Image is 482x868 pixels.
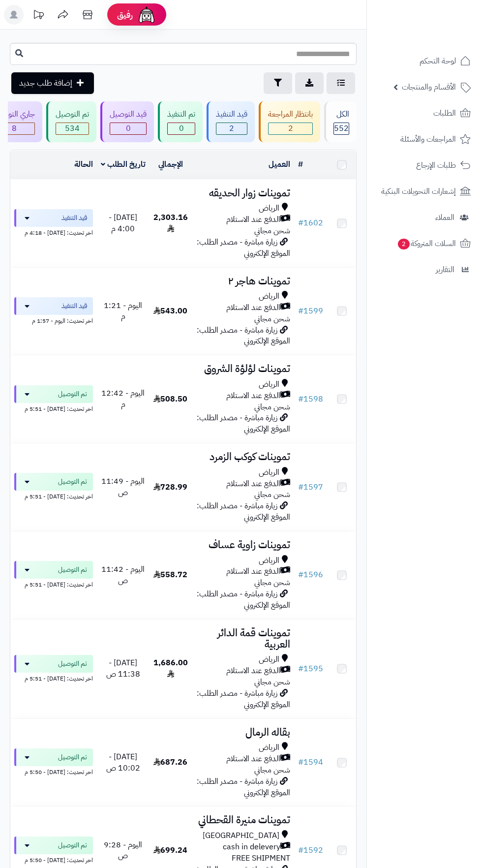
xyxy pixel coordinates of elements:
div: اخر تحديث: اليوم - 1:57 م [14,315,93,325]
span: تم التوصيل [58,477,87,487]
div: الكل [333,109,349,120]
span: 0 [168,123,195,134]
span: الرياض [259,203,279,214]
span: السلات المتروكة [397,237,456,250]
a: تاريخ الطلب [101,158,146,170]
img: logo-2.png [415,26,473,47]
h3: تموينات منيرة القحطاني [196,814,291,826]
span: اليوم - 9:28 ص [104,839,142,862]
span: الرياض [259,291,279,302]
span: الدفع عند الاستلام [226,478,280,490]
span: FREE SHIPMENT [232,852,290,864]
a: التقارير [373,258,476,281]
a: إضافة طلب جديد [11,72,94,94]
span: 552 [334,123,349,134]
span: # [298,393,303,405]
a: #1596 [298,569,323,581]
h3: تموينات لؤلؤة الشروق [196,363,291,374]
span: شحن مجاني [254,764,290,776]
h3: تموينات كوكب الزمرد [196,451,291,463]
span: [DATE] - 11:38 ص [106,657,140,680]
span: شحن مجاني [254,577,290,589]
a: #1602 [298,217,323,229]
div: بانتظار المراجعة [268,109,313,120]
span: تم التوصيل [58,659,87,669]
span: [GEOGRAPHIC_DATA] [203,830,279,841]
a: لوحة التحكم [373,49,476,73]
span: الطلبات [433,106,456,120]
span: طلبات الإرجاع [416,158,456,172]
span: # [298,663,303,675]
span: 543.00 [153,305,187,317]
div: اخر تحديث: [DATE] - 5:50 م [14,854,93,865]
a: #1595 [298,663,323,675]
span: 687.26 [153,756,187,768]
h3: بقاله الرمال [196,727,291,738]
a: طلبات الإرجاع [373,154,476,177]
span: إضافة طلب جديد [19,77,72,89]
div: 534 [56,123,89,134]
span: الدفع عند الاستلام [226,566,280,577]
span: تم التوصيل [58,389,87,399]
div: قيد التوصيل [110,109,147,120]
span: اليوم - 11:42 ص [101,563,145,587]
span: شحن مجاني [254,676,290,688]
span: 508.50 [153,393,187,405]
div: 2 [216,123,247,134]
span: الرياض [259,467,279,478]
span: الرياض [259,379,279,390]
div: اخر تحديث: [DATE] - 5:50 م [14,766,93,776]
span: # [298,305,303,317]
span: # [298,844,303,856]
a: الطلبات [373,101,476,125]
span: شحن مجاني [254,313,290,325]
span: الدفع عند الاستلام [226,753,280,765]
span: # [298,569,303,581]
span: التقارير [436,263,454,277]
span: # [298,217,303,229]
div: اخر تحديث: [DATE] - 4:18 م [14,227,93,237]
span: الدفع عند الاستلام [226,302,280,313]
span: الرياض [259,742,279,753]
span: الدفع عند الاستلام [226,665,280,677]
span: زيارة مباشرة - مصدر الطلب: الموقع الإلكتروني [197,687,290,711]
span: العملاء [435,211,454,224]
h3: تموينات هاجر ٢ [196,276,291,287]
span: شحن مجاني [254,401,290,413]
span: 699.24 [153,844,187,856]
span: تم التوصيل [58,840,87,850]
a: الإجمالي [158,158,183,170]
span: تم التوصيل [58,752,87,762]
h3: تموينات زوار الحديقه [196,187,291,199]
a: #1599 [298,305,323,317]
div: اخر تحديث: [DATE] - 5:51 م [14,491,93,501]
span: زيارة مباشرة - مصدر الطلب: الموقع الإلكتروني [197,775,290,799]
span: 0 [110,123,146,134]
span: لوحة التحكم [420,54,456,68]
a: #1598 [298,393,323,405]
div: تم التوصيل [56,109,89,120]
a: العميل [269,158,290,170]
h3: تموينات قمة الدائر العربية [196,627,291,650]
a: تم التنفيذ 0 [156,101,205,142]
span: زيارة مباشرة - مصدر الطلب: الموقع الإلكتروني [197,324,290,347]
h3: تموينات زاوية عساف [196,539,291,551]
a: تحديثات المنصة [26,5,51,27]
a: الكل552 [322,101,359,142]
div: اخر تحديث: [DATE] - 5:51 م [14,673,93,683]
span: شحن مجاني [254,489,290,500]
a: الحالة [74,158,93,170]
a: المراجعات والأسئلة [373,127,476,151]
a: بانتظار المراجعة 2 [257,101,322,142]
span: 728.99 [153,481,187,493]
span: الدفع عند الاستلام [226,390,280,402]
span: 558.72 [153,569,187,581]
span: الرياض [259,654,279,665]
span: المراجعات والأسئلة [400,132,456,146]
span: رفيق [117,9,133,21]
span: شحن مجاني [254,225,290,237]
span: [DATE] - 4:00 م [109,212,137,235]
a: #1592 [298,844,323,856]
